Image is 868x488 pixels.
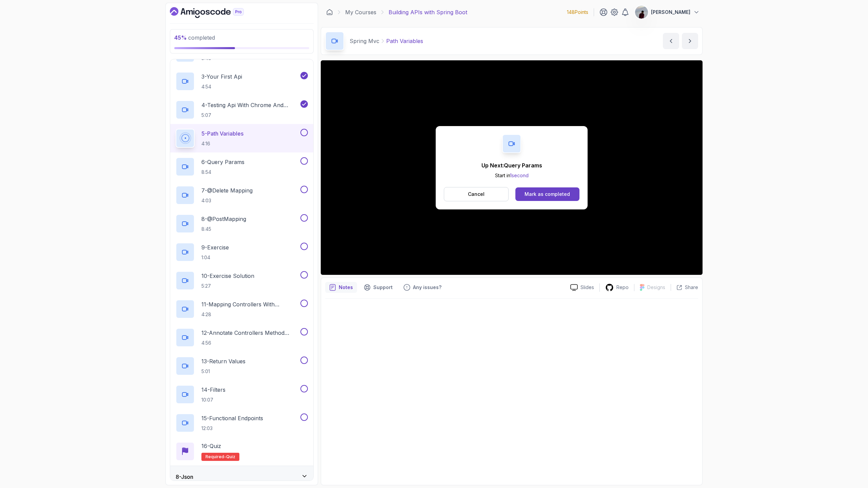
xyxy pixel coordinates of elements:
button: Mark as completed [515,187,579,201]
button: 4-Testing Api With Chrome And Intellij5:07 [176,100,308,119]
p: Share [685,284,698,291]
p: 4 - Testing Api With Chrome And Intellij [201,101,299,109]
p: 4:03 [201,197,253,204]
button: 12-Annotate Controllers Method Arguments4:56 [176,328,308,347]
button: Share [671,284,698,291]
button: 14-Filters10:07 [176,385,308,404]
p: 4:56 [201,340,299,346]
p: 8:45 [201,226,246,232]
button: 3-Your First Api4:54 [176,72,308,91]
p: 10:07 [201,396,225,403]
span: quiz [226,454,235,460]
p: 13 - Return Values [201,357,245,365]
a: Repo [600,283,634,292]
p: 5 - Path Variables [201,129,243,138]
button: 11-Mapping Controllers With @Requestmapping4:28 [176,300,308,319]
img: user profile image [635,6,648,19]
p: Cancel [468,191,485,198]
button: 8-Json [170,466,313,488]
p: 4:28 [201,311,299,318]
a: Slides [565,284,599,291]
button: 5-Path Variables4:16 [176,129,308,148]
a: Dashboard [170,7,259,18]
p: Up Next: Query Params [481,161,542,169]
p: 5:27 [201,283,254,289]
p: 12:03 [201,425,263,432]
button: Feedback button [399,282,446,293]
p: 4:16 [201,140,243,147]
p: 3 - Your First Api [201,73,242,81]
button: 9-Exercise1:04 [176,243,308,262]
button: next content [682,33,698,49]
button: user profile image[PERSON_NAME] [635,5,700,19]
p: Spring Mvc [350,37,379,45]
span: Required- [205,454,226,460]
p: Designs [647,284,665,291]
p: 8:54 [201,169,244,176]
p: 12 - Annotate Controllers Method Arguments [201,329,299,337]
p: Repo [616,284,629,291]
p: 4:54 [201,83,242,90]
p: 10 - Exercise Solution [201,272,254,280]
p: Start in [481,172,542,179]
p: Path Variables [386,37,423,45]
p: Slides [580,284,594,291]
p: 148 Points [567,9,588,16]
button: 6-Query Params8:54 [176,157,308,176]
h3: 8 - Json [176,473,193,481]
button: Support button [360,282,397,293]
p: Support [373,284,393,291]
span: 1 second [510,172,529,178]
p: 5:07 [201,112,299,119]
button: 7-@Delete Mapping4:03 [176,186,308,205]
button: 8-@PostMapping8:45 [176,214,308,233]
button: 13-Return Values5:01 [176,357,308,375]
p: 1:04 [201,254,229,261]
p: Notes [339,284,353,291]
div: Mark as completed [525,191,570,198]
p: 6 - Query Params [201,158,244,166]
p: [PERSON_NAME] [651,9,690,16]
button: previous content [663,33,679,49]
span: completed [174,34,215,41]
p: Any issues? [413,284,441,291]
p: 14 - Filters [201,386,225,394]
p: 5:01 [201,368,245,375]
p: 7 - @Delete Mapping [201,186,253,195]
iframe: 5 - Path Variables [321,60,703,275]
p: Building APIs with Spring Boot [389,8,467,16]
button: 10-Exercise Solution5:27 [176,271,308,290]
a: My Courses [345,8,376,16]
button: 15-Functional Endpoints12:03 [176,413,308,432]
button: Cancel [444,187,509,201]
p: 16 - Quiz [201,442,221,450]
button: 16-QuizRequired-quiz [176,442,308,461]
button: notes button [325,282,357,293]
p: 8 - @PostMapping [201,215,246,223]
p: 9 - Exercise [201,243,229,251]
p: 15 - Functional Endpoints [201,414,263,422]
p: 11 - Mapping Controllers With @Requestmapping [201,300,299,308]
span: 45 % [174,34,187,41]
a: Dashboard [326,9,333,16]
